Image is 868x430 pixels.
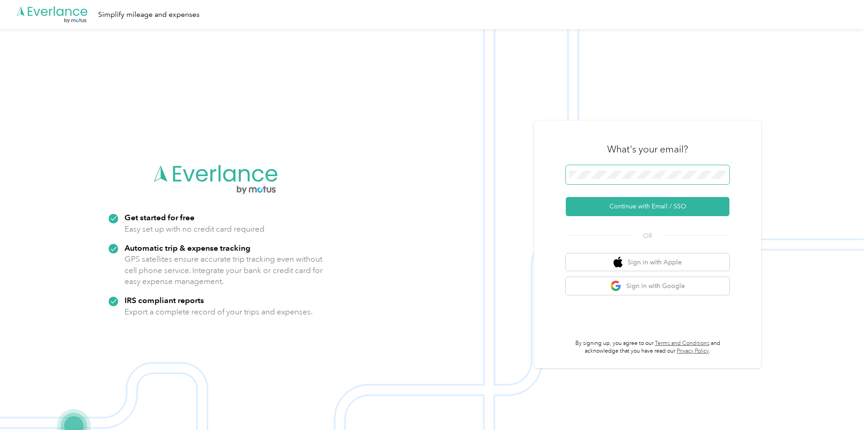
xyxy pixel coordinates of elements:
[614,257,623,268] img: apple logo
[632,231,663,241] span: OR
[125,212,195,222] strong: Get started for free
[125,223,264,235] p: Easy set up with no credit card required
[610,280,622,292] img: google logo
[566,253,729,271] button: apple logoSign in with Apple
[566,339,729,355] p: By signing up, you agree to our and acknowledge that you have read our .
[566,277,729,295] button: google logoSign in with Google
[125,253,323,287] p: GPS satellites ensure accurate trip tracking even without cell phone service. Integrate your bank...
[566,197,729,216] button: Continue with Email / SSO
[655,340,709,347] a: Terms and Conditions
[607,143,688,156] h3: What's your email?
[98,9,200,20] div: Simplify mileage and expenses
[125,243,250,253] strong: Automatic trip & expense tracking
[677,348,709,354] a: Privacy Policy
[125,306,313,318] p: Export a complete record of your trips and expenses.
[125,295,204,305] strong: IRS compliant reports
